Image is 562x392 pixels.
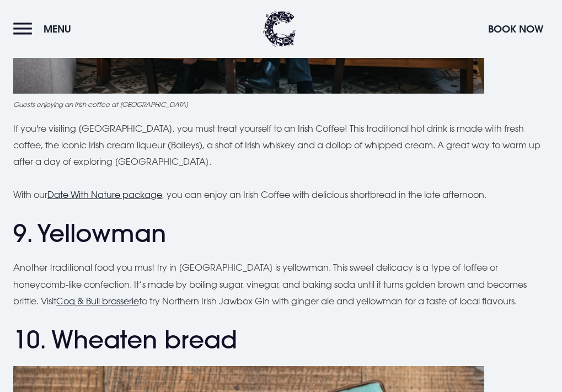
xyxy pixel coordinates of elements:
a: Coq & Bull brasserie [56,296,139,307]
img: Clandeboye Lodge [263,11,296,47]
p: Another traditional food you must try in [GEOGRAPHIC_DATA] is yellowman. This sweet delicacy is a... [13,259,549,309]
figcaption: Guests enjoying an Irish coffee at [GEOGRAPHIC_DATA] [13,99,549,109]
p: With our , you can enjoy an Irish Coffee with delicious shortbread in the late afternoon. [13,186,549,203]
a: Date With Nature package [47,189,162,200]
button: Menu [13,17,77,41]
p: If you're visiting [GEOGRAPHIC_DATA], you must treat yourself to an Irish Coffee! This traditiona... [13,120,549,170]
h2: 10. Wheaten bread [13,325,549,355]
h2: 9. Yellowman [13,219,549,248]
span: Menu [44,23,71,35]
button: Book Now [483,17,549,41]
